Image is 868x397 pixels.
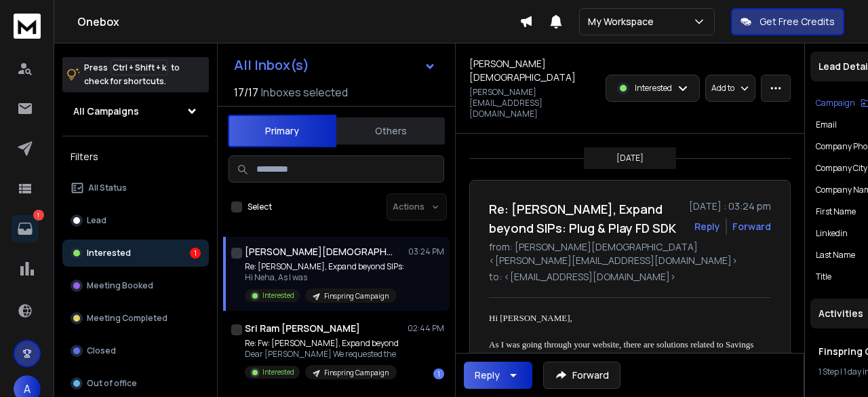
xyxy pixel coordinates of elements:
[616,153,644,164] p: [DATE]
[324,291,389,301] p: Finspring Campaign
[731,8,844,35] button: Get Free Credits
[87,215,106,226] p: Lead
[816,98,855,109] p: Campaign
[816,119,837,130] p: Email
[14,14,41,39] img: logo
[87,345,116,356] p: Closed
[489,311,760,325] div: Hi [PERSON_NAME],
[62,337,209,364] button: Closed
[245,261,404,272] p: Re: [PERSON_NAME], Expand beyond SIPs:
[694,220,720,233] button: Reply
[62,240,209,267] button: Interested1
[635,83,672,94] p: Interested
[816,271,831,282] p: title
[88,183,127,193] p: All Status
[324,368,389,378] p: Finspring Campaign
[234,84,258,100] span: 17 / 17
[248,202,272,212] label: Select
[87,248,131,259] p: Interested
[759,15,835,29] p: Get Free Credits
[234,58,309,72] h1: All Inbox(s)
[84,61,180,88] p: Press to check for shortcuts.
[190,248,201,259] div: 1
[732,220,771,233] div: Forward
[816,228,848,239] p: linkedin
[261,84,348,100] h3: Inboxes selected
[489,240,771,267] p: from: [PERSON_NAME][DEMOGRAPHIC_DATA] <[PERSON_NAME][EMAIL_ADDRESS][DOMAIN_NAME]>
[62,370,209,397] button: Out of office
[464,362,532,389] button: Reply
[689,200,771,213] p: [DATE] : 03:24 pm
[816,250,855,261] p: Last Name
[62,272,209,299] button: Meeting Booked
[33,210,44,221] p: 1
[62,147,209,166] h3: Filters
[62,305,209,332] button: Meeting Completed
[62,98,209,125] button: All Campaigns
[245,338,399,349] p: Re: Fw: [PERSON_NAME], Expand beyond
[475,368,500,382] div: Reply
[12,215,39,242] a: 1
[245,272,404,283] p: Hi Neha, As I was
[262,290,294,301] p: Interested
[87,280,153,291] p: Meeting Booked
[543,362,620,389] button: Forward
[228,115,336,147] button: Primary
[469,87,597,119] p: [PERSON_NAME][EMAIL_ADDRESS][DOMAIN_NAME]
[87,313,167,324] p: Meeting Completed
[87,378,137,389] p: Out of office
[433,368,444,379] div: 1
[408,246,444,257] p: 03:24 PM
[245,322,360,335] h1: Sri Ram [PERSON_NAME]
[469,57,597,84] h1: [PERSON_NAME][DEMOGRAPHIC_DATA]
[711,83,734,94] p: Add to
[489,338,760,378] div: As I was going through your website, there are solutions related to Savings account also mentione...
[245,349,399,360] p: Dear [PERSON_NAME] We requested the
[77,14,519,30] h1: Onebox
[408,323,444,334] p: 02:44 PM
[245,245,394,259] h1: [PERSON_NAME][DEMOGRAPHIC_DATA]
[818,350,851,383] iframe: Intercom live chat
[223,52,447,79] button: All Inbox(s)
[262,367,294,377] p: Interested
[336,116,445,146] button: Others
[489,270,771,284] p: to: <[EMAIL_ADDRESS][DOMAIN_NAME]>
[73,105,139,118] h1: All Campaigns
[111,60,168,75] span: Ctrl + Shift + k
[588,15,659,29] p: My Workspace
[816,163,867,174] p: Company City
[816,206,856,217] p: First Name
[489,200,681,238] h1: Re: [PERSON_NAME], Expand beyond SIPs: Plug & Play FD SDK
[62,174,209,202] button: All Status
[62,207,209,234] button: Lead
